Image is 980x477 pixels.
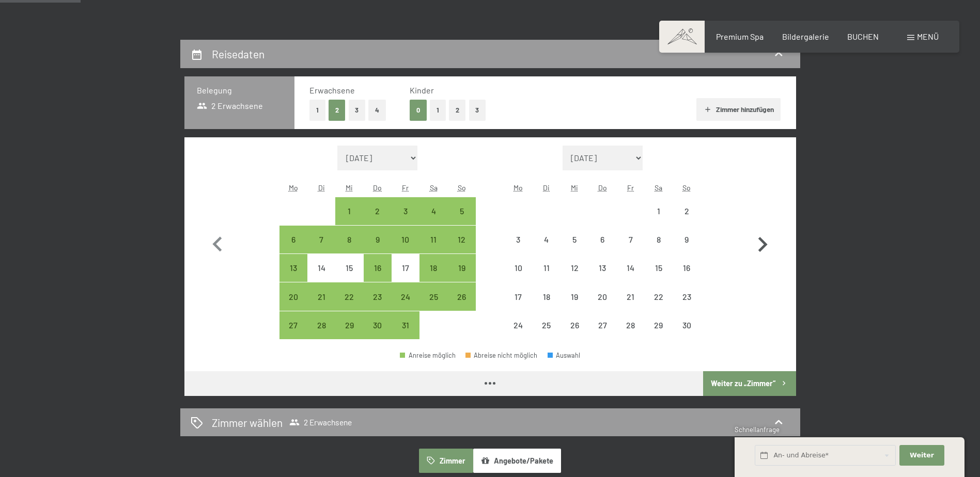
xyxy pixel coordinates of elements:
[393,293,418,319] div: 24
[473,449,561,472] button: Angebote/Pakete
[419,197,447,225] div: Sat Oct 04 2025
[674,321,699,347] div: 30
[465,352,538,359] div: Abreise nicht möglich
[645,282,673,310] div: Anreise nicht möglich
[598,183,607,192] abbr: Donnerstag
[917,31,939,41] span: Menü
[335,254,363,282] div: Anreise nicht möglich
[419,449,473,472] button: Zimmer
[336,207,362,233] div: 1
[392,197,419,225] div: Fri Oct 03 2025
[448,235,474,261] div: 12
[616,311,644,339] div: Fri Nov 28 2025
[645,226,673,253] div: Sat Nov 08 2025
[673,197,701,225] div: Anreise nicht möglich
[419,197,447,225] div: Anreise möglich
[847,31,879,41] a: BUCHEN
[646,293,672,319] div: 22
[645,282,673,310] div: Sat Nov 22 2025
[364,282,392,310] div: Anreise möglich
[279,254,307,282] div: Mon Oct 13 2025
[588,282,616,310] div: Thu Nov 20 2025
[281,264,306,290] div: 13
[336,293,362,319] div: 22
[365,264,391,290] div: 16
[335,197,363,225] div: Anreise möglich
[419,254,447,282] div: Anreise möglich
[534,293,559,319] div: 18
[910,451,934,460] span: Weiter
[589,321,615,347] div: 27
[561,254,588,282] div: Anreise nicht möglich
[335,197,363,225] div: Wed Oct 01 2025
[307,282,335,310] div: Tue Oct 21 2025
[281,321,306,347] div: 27
[548,352,581,359] div: Auswahl
[281,235,306,261] div: 6
[419,282,447,310] div: Sat Oct 25 2025
[561,226,588,253] div: Wed Nov 05 2025
[616,226,644,253] div: Fri Nov 07 2025
[335,311,363,339] div: Anreise möglich
[505,235,531,261] div: 3
[335,282,363,310] div: Anreise möglich
[588,226,616,253] div: Anreise nicht möglich
[307,282,335,310] div: Anreise möglich
[335,226,363,253] div: Wed Oct 08 2025
[309,100,325,121] button: 1
[203,146,232,340] button: Vorheriger Monat
[364,197,392,225] div: Thu Oct 02 2025
[673,254,701,282] div: Sun Nov 16 2025
[447,197,475,225] div: Anreise möglich
[561,282,588,310] div: Wed Nov 19 2025
[616,226,644,253] div: Anreise nicht möglich
[392,311,419,339] div: Anreise möglich
[469,100,486,121] button: 3
[533,254,561,282] div: Tue Nov 11 2025
[505,321,531,347] div: 24
[365,235,391,261] div: 9
[392,226,419,253] div: Fri Oct 10 2025
[716,31,764,41] span: Premium Spa
[504,311,532,339] div: Anreise nicht möglich
[589,264,615,290] div: 13
[289,417,352,427] span: 2 Erwachsene
[373,183,382,192] abbr: Donnerstag
[588,282,616,310] div: Anreise nicht möglich
[458,183,466,192] abbr: Sonntag
[655,183,662,192] abbr: Samstag
[504,226,532,253] div: Mon Nov 03 2025
[505,264,531,290] div: 10
[307,311,335,339] div: Anreise möglich
[447,254,475,282] div: Sun Oct 19 2025
[673,226,701,253] div: Anreise nicht möglich
[617,321,643,347] div: 28
[308,235,334,261] div: 7
[449,100,466,121] button: 2
[616,254,644,282] div: Fri Nov 14 2025
[447,282,475,310] div: Sun Oct 26 2025
[365,321,391,347] div: 30
[364,226,392,253] div: Anreise möglich
[393,321,418,347] div: 31
[504,311,532,339] div: Mon Nov 24 2025
[514,183,523,192] abbr: Montag
[588,254,616,282] div: Anreise nicht möglich
[279,282,307,310] div: Mon Oct 20 2025
[329,100,346,121] button: 2
[682,183,691,192] abbr: Sonntag
[561,311,588,339] div: Anreise nicht möglich
[364,282,392,310] div: Thu Oct 23 2025
[562,321,587,347] div: 26
[588,311,616,339] div: Thu Nov 27 2025
[430,183,438,192] abbr: Samstag
[561,254,588,282] div: Wed Nov 12 2025
[368,100,386,121] button: 4
[212,415,283,430] h2: Zimmer wählen
[589,235,615,261] div: 6
[364,197,392,225] div: Anreise möglich
[645,254,673,282] div: Sat Nov 15 2025
[673,197,701,225] div: Sun Nov 02 2025
[571,183,578,192] abbr: Mittwoch
[430,100,446,121] button: 1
